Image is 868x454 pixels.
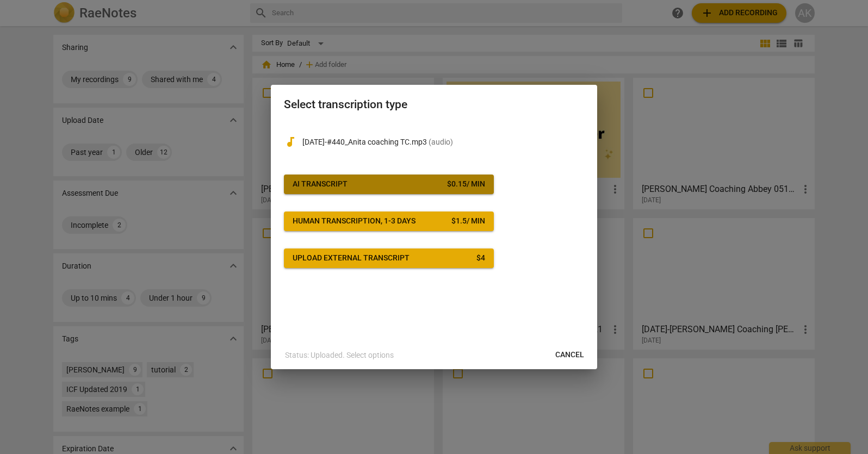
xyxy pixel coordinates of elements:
div: $ 4 [476,253,485,264]
div: Upload external transcript [293,253,410,264]
p: Status: Uploaded. Select options [285,350,394,361]
p: 2025-08-12-#440_Anita coaching TC.mp3(audio) [302,136,584,148]
div: Human transcription, 1-3 days [293,216,416,227]
h2: Select transcription type [284,98,584,111]
div: $ 1.5 / min [451,216,485,227]
div: AI Transcript [293,179,348,190]
span: Cancel [555,350,584,360]
span: ( audio ) [429,138,453,146]
div: $ 0.15 / min [447,179,485,190]
span: audiotrack [284,135,297,148]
